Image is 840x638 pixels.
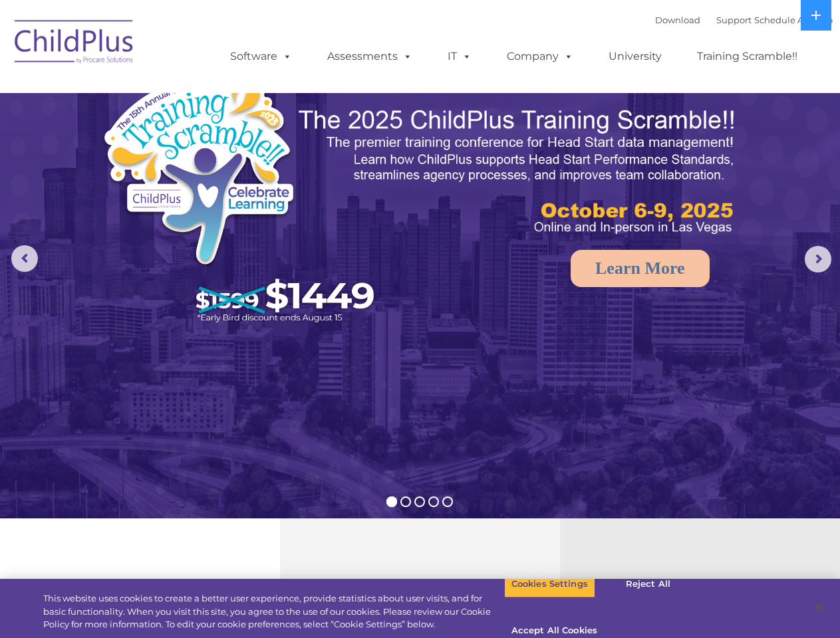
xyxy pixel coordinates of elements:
span: Last name [185,88,225,98]
img: ChildPlus by Procare Solutions [8,11,141,77]
span: Phone number [185,142,241,152]
div: This website uses cookies to create a better user experience, provide statistics about user visit... [43,592,504,631]
a: Support [716,15,752,25]
a: Company [493,43,587,70]
a: IT [434,43,485,70]
font: | [655,15,833,25]
button: Close [804,593,833,622]
a: Learn More [571,250,710,287]
button: Reject All [607,570,690,598]
a: Download [655,15,700,25]
button: Cookies Settings [504,570,595,598]
a: Schedule A Demo [754,15,833,25]
a: University [595,43,675,70]
a: Assessments [314,43,426,70]
a: Software [217,43,305,70]
a: Training Scramble!! [684,43,811,70]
